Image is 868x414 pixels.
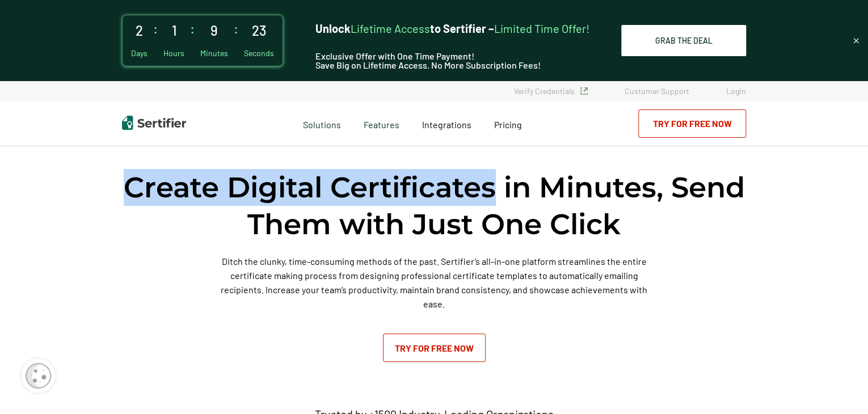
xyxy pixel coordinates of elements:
[200,49,228,57] p: Minutes
[303,116,341,130] span: Solutions
[494,116,522,130] a: Pricing
[153,24,158,34] p: :
[422,119,471,130] span: Integrations
[216,254,652,311] p: Ditch the clunky, time-consuming methods of the past. Sertifier’s all-in-one platform streamlines...
[122,169,746,243] h1: Create Digital Certificates in Minutes, Send Them with Just One Click
[315,23,589,34] p: Unlock to Sertifier –
[315,52,541,70] p: Exclusive Offer with One Time Payment! Save Big on Lifetime Access. No More Subscription Fees!
[244,49,274,57] p: Seconds
[351,22,430,35] span: Lifetime Access
[494,22,589,35] span: Limited Time Offer!
[621,25,746,56] a: Grab the Deal
[811,360,868,414] iframe: Chat Widget
[210,24,218,37] p: 9
[580,87,588,95] img: Verified
[852,37,859,45] img: Close Webinar Banner
[364,116,399,130] span: Features
[26,363,51,388] img: Cookie Popup Icon
[163,49,184,57] p: Hours
[234,24,238,34] p: :
[638,109,746,138] a: Try for Free Now
[136,24,143,37] p: 2
[494,119,522,130] span: Pricing
[190,24,195,34] p: :
[422,116,471,130] a: Integrations
[131,49,148,57] p: Days
[625,86,689,96] a: Customer Support
[726,86,746,96] a: Login
[122,116,186,130] img: Sertifier | Digital Credentialing Platform
[383,333,486,362] a: Try for Free Now
[172,24,176,37] p: 1
[514,86,588,96] a: Verify Credentials
[252,24,267,37] p: 23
